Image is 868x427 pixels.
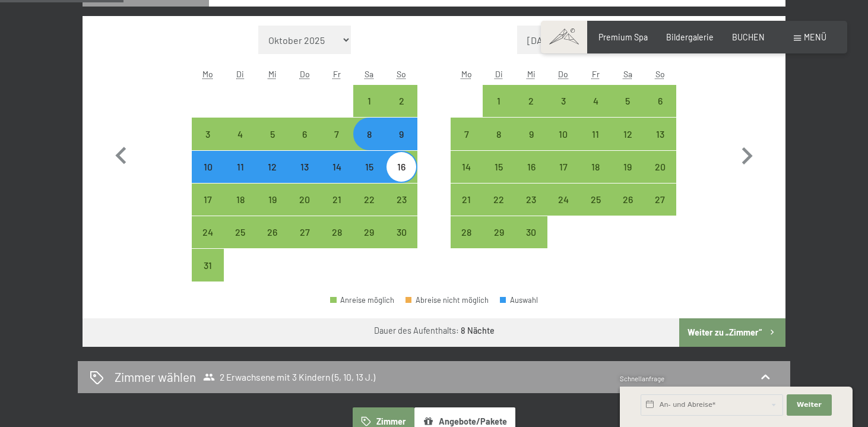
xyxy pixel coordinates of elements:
[354,129,384,159] div: 8
[592,69,600,79] abbr: Freitag
[321,216,353,248] div: Fri Aug 28 2026
[192,151,224,183] div: Anreise nicht möglich
[515,85,547,117] div: Anreise möglich
[644,118,676,150] div: Sun Sep 13 2026
[579,184,612,216] div: Fri Sep 25 2026
[353,85,385,117] div: Sat Aug 01 2026
[515,151,547,183] div: Anreise möglich
[353,151,385,183] div: Anreise möglich
[289,151,321,183] div: Thu Aug 13 2026
[612,184,644,216] div: Sat Sep 26 2026
[387,195,416,224] div: 23
[353,151,385,183] div: Sat Aug 15 2026
[516,227,546,257] div: 30
[516,129,546,159] div: 9
[516,162,546,192] div: 16
[581,129,610,159] div: 11
[192,249,224,281] div: Mon Aug 31 2026
[321,118,353,150] div: Anreise möglich
[679,318,785,347] button: Weiter zu „Zimmer“
[354,227,384,257] div: 29
[290,195,319,224] div: 20
[333,69,341,79] abbr: Freitag
[581,195,610,224] div: 25
[645,96,675,126] div: 6
[385,85,417,117] div: Sun Aug 02 2026
[547,184,579,216] div: Anreise möglich
[290,129,319,159] div: 6
[451,118,483,150] div: Anreise möglich
[256,118,289,150] div: Anreise möglich
[666,32,714,42] a: Bildergalerie
[300,69,310,79] abbr: Donnerstag
[644,85,676,117] div: Sun Sep 06 2026
[353,216,385,248] div: Anreise möglich
[268,69,277,79] abbr: Mittwoch
[483,118,515,150] div: Tue Sep 08 2026
[547,118,579,150] div: Thu Sep 10 2026
[256,184,289,216] div: Anreise möglich
[527,69,536,79] abbr: Mittwoch
[515,184,547,216] div: Anreise möglich
[612,118,644,150] div: Sat Sep 12 2026
[452,162,481,192] div: 14
[547,85,579,117] div: Thu Sep 03 2026
[374,325,495,337] div: Dauer des Aufenthalts:
[804,32,826,42] span: Menü
[515,118,547,150] div: Anreise möglich
[451,151,483,183] div: Mon Sep 14 2026
[192,184,224,216] div: Anreise möglich
[612,118,644,150] div: Anreise möglich
[330,296,394,304] div: Anreise möglich
[258,129,287,159] div: 5
[549,162,578,192] div: 17
[192,151,224,183] div: Mon Aug 10 2026
[579,151,612,183] div: Fri Sep 18 2026
[365,69,373,79] abbr: Samstag
[290,227,319,257] div: 27
[258,227,287,257] div: 26
[224,216,256,248] div: Tue Aug 25 2026
[484,96,514,126] div: 1
[289,216,321,248] div: Thu Aug 27 2026
[387,96,416,126] div: 2
[612,151,644,183] div: Sat Sep 19 2026
[193,261,223,290] div: 31
[115,368,196,385] h2: Zimmer wählen
[547,85,579,117] div: Anreise möglich
[483,184,515,216] div: Tue Sep 22 2026
[385,85,417,117] div: Anreise möglich
[483,85,515,117] div: Tue Sep 01 2026
[354,96,384,126] div: 1
[224,216,256,248] div: Anreise möglich
[787,394,832,416] button: Weiter
[516,96,546,126] div: 2
[321,184,353,216] div: Anreise möglich
[547,184,579,216] div: Thu Sep 24 2026
[612,184,644,216] div: Anreise möglich
[192,216,224,248] div: Mon Aug 24 2026
[353,184,385,216] div: Anreise möglich
[484,162,514,192] div: 15
[549,129,578,159] div: 10
[645,195,675,224] div: 27
[579,85,612,117] div: Anreise möglich
[193,162,223,192] div: 10
[483,151,515,183] div: Anreise möglich
[289,118,321,150] div: Thu Aug 06 2026
[385,216,417,248] div: Sun Aug 30 2026
[620,375,664,382] span: Schnellanfrage
[353,118,385,150] div: Anreise möglich
[256,151,289,183] div: Wed Aug 12 2026
[515,85,547,117] div: Wed Sep 02 2026
[645,162,675,192] div: 20
[193,227,223,257] div: 24
[321,216,353,248] div: Anreise möglich
[202,69,213,79] abbr: Montag
[732,32,765,42] a: BUCHEN
[451,216,483,248] div: Mon Sep 28 2026
[224,184,256,216] div: Tue Aug 18 2026
[598,32,648,42] a: Premium Spa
